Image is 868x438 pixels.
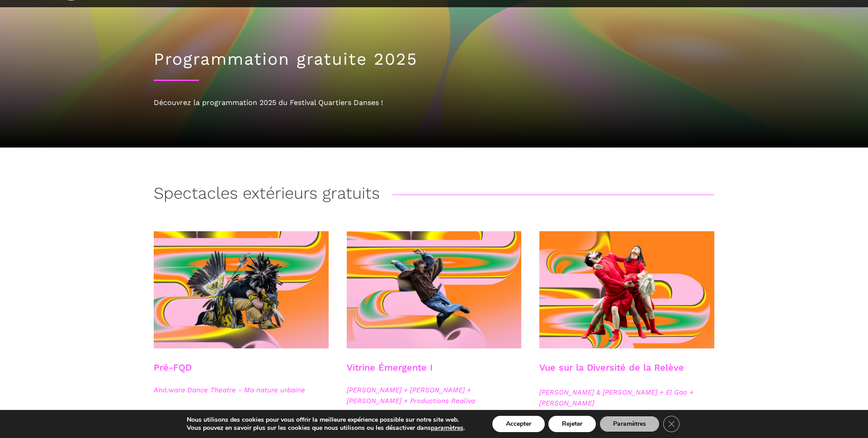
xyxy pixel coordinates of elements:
[187,424,465,432] p: Vous pouvez en savoir plus sur les cookies que nous utilisons ou les désactiver dans .
[663,416,679,432] button: Close GDPR Cookie Banner
[154,184,380,206] h3: Spectacles extérieurs gratuits
[347,385,522,406] span: [PERSON_NAME] + [PERSON_NAME] + [PERSON_NAME] + Productions Realiva
[154,362,192,385] h3: Pré-FQD
[492,416,545,432] button: Accepter
[599,416,660,432] button: Paramètres
[431,424,463,432] button: paramètres
[187,416,465,424] p: Nous utilisons des cookies pour vous offrir la meilleure expérience possible sur notre site web.
[539,387,714,409] span: [PERSON_NAME] & [PERSON_NAME] + El Gao + [PERSON_NAME]
[347,362,433,385] h3: Vitrine Émergente I
[548,416,596,432] button: Rejeter
[154,49,714,69] h1: Programmation gratuite 2025
[154,97,714,109] div: Découvrez la programmation 2025 du Festival Quartiers Danses !
[539,362,684,385] h3: Vue sur la Diversité de la Relève
[154,385,329,395] span: A'nó:wara Dance Theatre - Ma nature urbaine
